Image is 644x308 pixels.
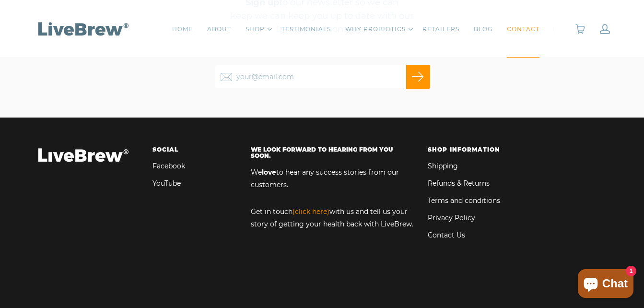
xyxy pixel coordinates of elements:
[251,205,413,237] p: Get in touch with us and tell us your story of getting your health back with LiveBrew.
[428,160,458,172] a: Shipping
[251,146,413,159] h4: We look forward to hearing from you soon.
[507,24,539,34] a: CONTACT
[35,20,130,37] img: LiveBrew
[251,159,413,198] p: We to hear any success stories from our customers.
[207,24,231,34] a: ABOUT
[345,24,406,34] a: WHY PROBIOTICS
[474,24,492,34] a: BLOG
[293,207,329,216] a: (click here)
[428,177,490,190] a: Refunds & Returns
[152,146,236,153] h4: Social
[172,24,193,34] a: HOME
[428,212,475,224] a: Privacy Policy
[428,146,512,153] h4: Shop Information
[575,269,636,300] inbox-online-store-chat: Shopify online store chat
[152,160,185,172] a: Facebook
[281,24,331,34] a: TESTIMONIALS
[152,177,181,190] a: YouTube
[262,168,276,177] strong: love
[428,194,500,207] a: Terms and conditions
[422,24,459,34] a: RETAILERS
[214,65,430,89] input: your@email.com
[406,65,430,89] input: Subscribe
[246,24,265,34] a: SHOP
[428,229,465,241] a: Contact Us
